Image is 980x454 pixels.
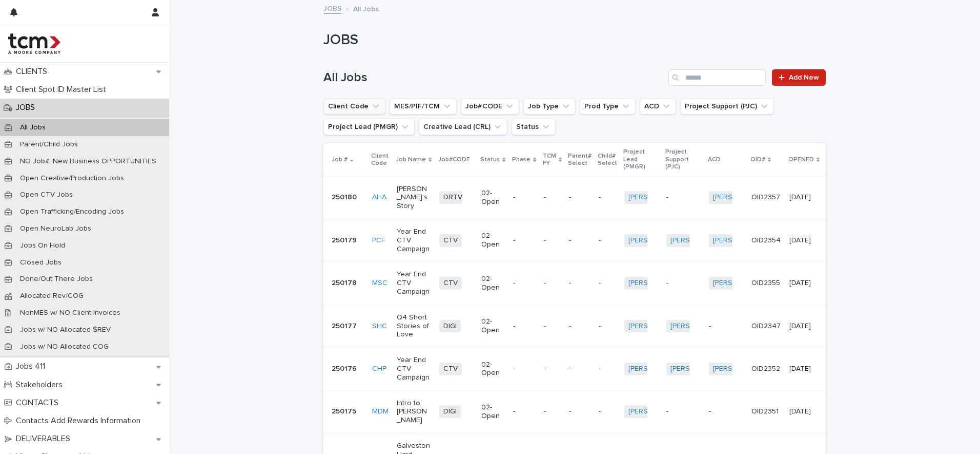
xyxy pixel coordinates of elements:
button: Job Type [523,98,576,115]
p: 02-Open [481,189,505,206]
p: CONTACTS [12,398,67,408]
p: [DATE] [789,236,819,245]
p: Done/Out There Jobs [12,275,101,283]
p: Open Trafficking/Encoding Jobs [12,207,132,216]
a: AHA [372,193,386,202]
p: - [599,365,616,373]
a: [PERSON_NAME]-TCM [628,322,702,331]
p: DELIVERABLES [12,434,78,444]
p: 02-Open [481,275,505,292]
a: [PERSON_NAME]-TCM [713,193,786,202]
p: - [544,279,561,288]
button: ACD [640,98,676,115]
tr: 250179PCF Year End CTV CampaignCTV02-Open----[PERSON_NAME]-TCM [PERSON_NAME]-TCM [PERSON_NAME]-TC... [323,219,872,261]
p: 02-Open [481,361,505,378]
a: [PERSON_NAME]-TCM [628,236,702,245]
p: OPENED [788,154,814,165]
span: DIGI [439,405,461,418]
p: Year End CTV Campaign [397,356,431,382]
p: NO Job#: New Business OPPORTUNITIES [12,157,165,166]
span: DRTV [439,191,466,204]
p: OID2355 [751,279,781,288]
p: 250178 [332,279,364,288]
p: - [544,193,561,202]
span: CTV [439,234,462,247]
tr: 250177SHC Q4 Short Stories of LoveDIGI02-Open----[PERSON_NAME]-TCM [PERSON_NAME]-TCM -OID2347[DATE]- [323,305,872,347]
p: OID2351 [751,407,781,416]
span: CTV [439,277,462,290]
p: Open Creative/Production Jobs [12,174,132,183]
p: 250177 [332,322,364,331]
button: Prod Type [580,98,636,115]
h1: JOBS [323,32,826,49]
p: - [544,407,561,416]
p: - [569,193,590,202]
button: Status [512,119,556,135]
p: - [513,407,535,416]
tr: 250178MSC Year End CTV CampaignCTV02-Open----[PERSON_NAME]-TCM -[PERSON_NAME]-TCM OID2355[DATE]- [323,262,872,305]
p: Allocated Rev/COG [12,292,92,300]
button: MES/PIF/TCM [390,98,457,115]
tr: 250180AHA [PERSON_NAME]'s StoryDRTV02-Open----[PERSON_NAME]-TCM -[PERSON_NAME]-TCM OID2357[DATE]- [323,176,872,219]
p: - [569,365,590,373]
p: Jobs On Hold [12,241,73,250]
p: - [569,279,590,288]
input: Search [668,69,766,86]
a: JOBS [323,2,342,14]
a: [PERSON_NAME]-TCM [713,236,786,245]
a: [PERSON_NAME]-TCM [628,407,702,416]
p: Intro to [PERSON_NAME] [397,399,431,425]
span: CTV [439,363,462,375]
p: Status [480,154,500,165]
p: Jobs 411 [12,362,53,371]
p: 250179 [332,236,364,245]
p: OID2354 [751,236,781,245]
p: OID# [750,154,765,165]
h1: All Jobs [323,70,664,85]
a: [PERSON_NAME]-TCM [713,279,786,288]
p: - [544,236,561,245]
a: [PERSON_NAME]-TCM [628,279,702,288]
p: - [666,407,701,416]
p: - [544,322,561,331]
span: DIGI [439,320,461,333]
p: 250180 [332,193,364,202]
p: All Jobs [12,123,54,132]
a: [PERSON_NAME]-TCM [670,322,744,331]
p: Contacts Add Rewards Information [12,416,149,426]
p: - [513,322,535,331]
p: - [599,236,616,245]
p: - [513,279,535,288]
p: 02-Open [481,403,505,421]
p: OID2347 [751,322,781,331]
p: OID2357 [751,193,781,202]
p: Year End CTV Campaign [397,228,431,253]
p: - [513,193,535,202]
tr: 250176CHP Year End CTV CampaignCTV02-Open----[PERSON_NAME]-TCM [PERSON_NAME]-TCM [PERSON_NAME]-TC... [323,348,872,390]
img: 4hMmSqQkux38exxPVZHQ [8,33,60,54]
p: [PERSON_NAME]'s Story [397,185,431,211]
tr: 250175MDM Intro to [PERSON_NAME]DIGI02-Open----[PERSON_NAME]-TCM --OID2351[DATE]- [323,390,872,433]
p: Project Lead (PMGR) [623,146,660,173]
p: - [599,322,616,331]
p: - [569,236,590,245]
a: SHC [372,322,387,331]
p: Client Spot ID Master List [12,85,114,94]
p: 250175 [332,407,364,416]
button: Job#CODE [461,98,519,115]
a: [PERSON_NAME]-TCM [628,365,702,373]
p: - [513,365,535,373]
p: All Jobs [353,3,379,14]
p: - [599,407,616,416]
p: - [666,279,701,288]
p: Open NeuroLab Jobs [12,224,99,233]
p: 250176 [332,365,364,373]
p: Phase [512,154,530,165]
a: [PERSON_NAME]-TCM [713,365,786,373]
a: MDM [372,407,389,416]
p: - [666,193,701,202]
p: CLIENTS [12,67,55,77]
p: Job # [332,154,348,165]
a: [PERSON_NAME]-TCM [628,193,702,202]
p: [DATE] [789,322,819,331]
